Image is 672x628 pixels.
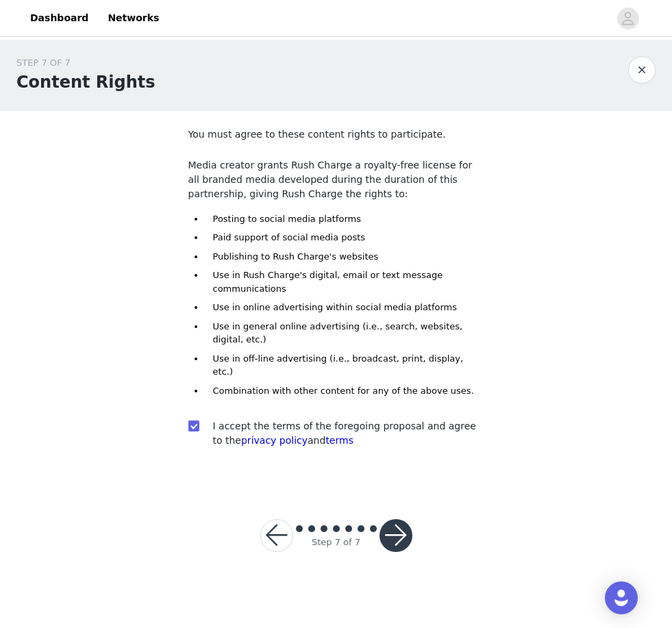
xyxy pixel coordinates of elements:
[22,3,97,34] a: Dashboard
[621,8,634,29] div: avatar
[213,420,476,446] span: I accept the terms of the foregoing proposal and agree to the and
[188,158,484,201] p: Media creator grants Rush Charge a royalty-free license for all branded media developed during th...
[605,581,638,614] div: Open Intercom Messenger
[205,320,484,347] li: Use in general online advertising (i.e., search, websites, digital, etc.)
[16,56,155,70] div: STEP 7 OF 7
[188,127,484,142] p: You must agree to these content rights to participate.
[241,435,308,446] a: privacy policy
[99,3,167,34] a: Networks
[205,231,484,244] li: Paid support of social media posts
[325,435,353,446] a: terms
[205,384,484,398] li: Combination with other content for any of the above uses.
[205,268,484,295] li: Use in Rush Charge's digital, email or text message communications
[312,536,360,549] div: Step 7 of 7
[205,352,484,379] li: Use in off-line advertising (i.e., broadcast, print, display, etc.)
[205,212,484,226] li: Posting to social media platforms
[205,301,484,314] li: Use in online advertising within social media platforms
[205,250,484,264] li: Publishing to Rush Charge's websites
[16,70,155,95] h1: Content Rights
